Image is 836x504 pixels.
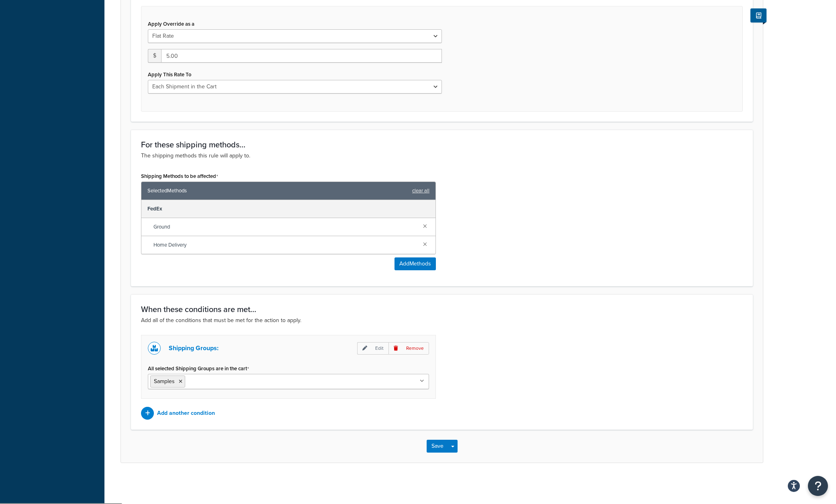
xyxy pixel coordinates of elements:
button: Show Help Docs [750,8,767,22]
img: logo_orange.svg [13,13,19,19]
label: Apply This Rate To [148,71,191,78]
span: Ground [153,221,417,233]
p: Edit [357,342,388,355]
div: v 4.0.25 [22,13,39,19]
p: Remove [388,342,429,355]
img: tab_domain_overview_orange.svg [22,47,28,53]
div: Domain: [DOMAIN_NAME] [21,21,88,27]
span: Samples [154,377,175,386]
button: Save [427,440,448,453]
button: AddMethods [394,257,436,270]
p: The shipping methods this rule will apply to. [141,151,743,160]
label: Shipping Methods to be affected [141,173,218,180]
p: Add another condition [157,408,215,419]
span: $ [148,49,161,63]
div: FedEx [141,200,435,218]
a: clear all [412,185,429,196]
h3: When these conditions are met... [141,305,743,314]
button: Open Resource Center [808,476,828,496]
p: Shipping Groups: [169,343,219,354]
img: website_grey.svg [13,21,19,27]
div: Keywords by Traffic [89,47,135,53]
div: Domain Overview [31,47,72,53]
span: Home Delivery [153,239,417,251]
p: Add all of the conditions that must be met for the action to apply. [141,316,743,325]
label: All selected Shipping Groups are in the cart [148,365,249,372]
span: Selected Methods [147,185,408,196]
h3: For these shipping methods... [141,140,743,149]
label: Apply Override as a [148,21,194,27]
img: tab_keywords_by_traffic_grey.svg [80,47,86,53]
